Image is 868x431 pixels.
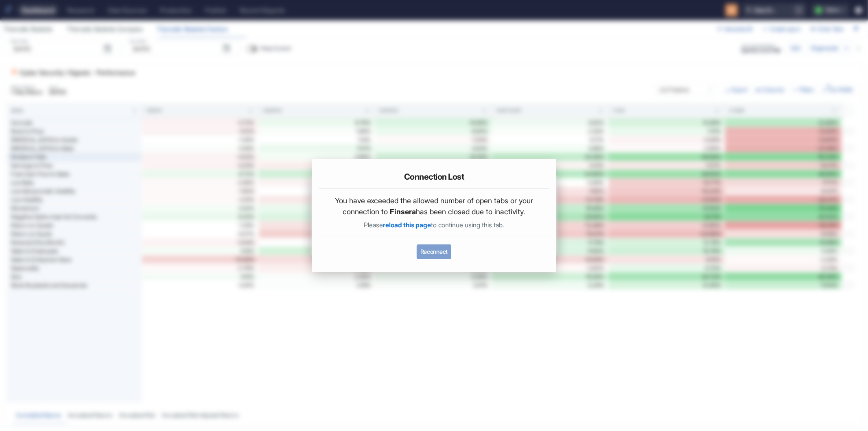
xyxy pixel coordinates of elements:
span: Finsera [390,207,416,216]
p: Please to continue using this tab. [325,220,543,230]
p: You have exceeded the allowed number of open tabs or your connection to has been closed due to in... [325,195,543,217]
h5: Connection Lost [404,172,464,182]
button: Reconnect [417,244,451,259]
span: reload this page [383,221,431,229]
